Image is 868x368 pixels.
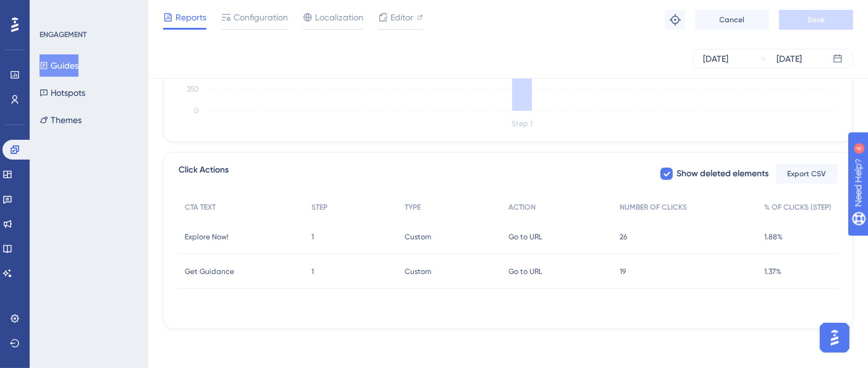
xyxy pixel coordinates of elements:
[405,232,431,242] span: Custom
[703,51,728,66] div: [DATE]
[776,164,838,184] button: Export CSV
[764,267,782,276] span: 1.37%
[185,232,229,242] span: Explore Now!
[29,3,77,18] span: Need Help?
[788,169,827,179] span: Export CSV
[185,202,216,212] span: CTA TEXT
[620,202,687,212] span: NUMBER OF CLICKS
[777,51,802,66] div: [DATE]
[764,232,783,242] span: 1.88%
[40,82,85,104] button: Hotspots
[40,30,86,40] div: ENGAGEMENT
[234,10,288,25] span: Configuration
[508,232,542,242] span: Go to URL
[620,267,626,276] span: 19
[405,202,421,212] span: TYPE
[40,109,82,131] button: Themes
[175,10,206,25] span: Reports
[405,267,431,276] span: Custom
[807,15,825,25] span: Save
[508,202,536,212] span: ACTION
[311,267,314,276] span: 1
[764,202,832,212] span: % OF CLICKS (STEP)
[676,166,769,181] span: Show deleted elements
[194,106,199,115] tspan: 0
[816,319,853,356] iframe: UserGuiding AI Assistant Launcher
[185,267,234,276] span: Get Guidance
[311,232,314,242] span: 1
[187,85,199,94] tspan: 350
[512,120,533,129] tspan: Step 1
[508,267,542,276] span: Go to URL
[311,202,327,212] span: STEP
[620,232,627,242] span: 26
[720,15,745,25] span: Cancel
[779,10,853,30] button: Save
[40,54,78,77] button: Guides
[179,163,229,185] span: Click Actions
[390,10,413,25] span: Editor
[86,6,90,16] div: 4
[315,10,363,25] span: Localization
[695,10,769,30] button: Cancel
